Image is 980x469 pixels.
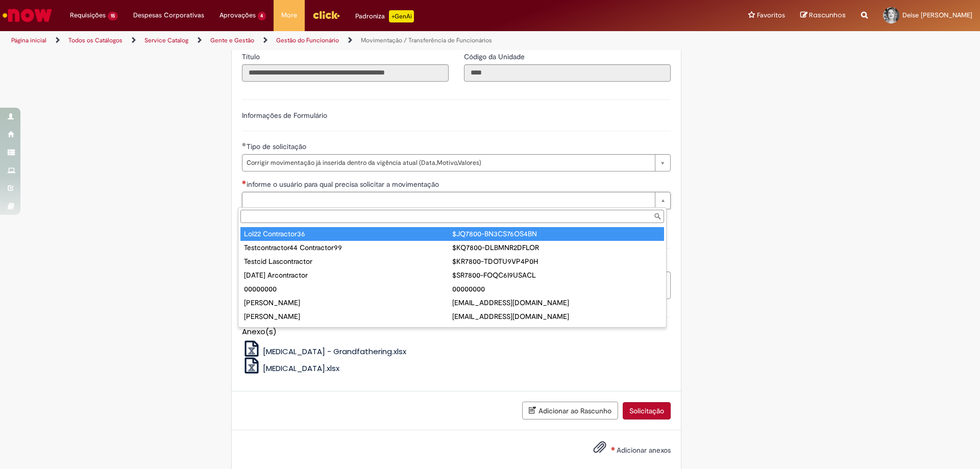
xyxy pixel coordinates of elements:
ul: informe o usuário para qual precisa solicitar a movimentação [238,225,666,327]
div: [EMAIL_ADDRESS][DOMAIN_NAME] [452,311,660,322]
div: 00000000 [452,284,660,294]
div: [PERSON_NAME] [244,311,452,322]
div: [DATE] Arcontractor [244,270,452,280]
div: 00000000 [244,284,452,294]
div: [PERSON_NAME] [244,298,452,308]
div: Testcontractor44 Contractor99 [244,242,452,253]
div: $KR7800-TDOTU9VP4P0H [452,256,660,266]
div: $KQ7800-DLBMNR2DFLOR [452,242,660,253]
div: $JQ7800-BN3CS76OS4BN [452,229,660,239]
div: Testcid Lascontractor [244,256,452,266]
div: $SR7800-FOQC6I9USACL [452,270,660,280]
div: Command (LAS-G) Center [244,325,452,335]
div: Lol22 Contractor36 [244,229,452,239]
div: [EMAIL_ADDRESS][DOMAIN_NAME] [452,298,660,308]
div: 01010191 [452,325,660,335]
